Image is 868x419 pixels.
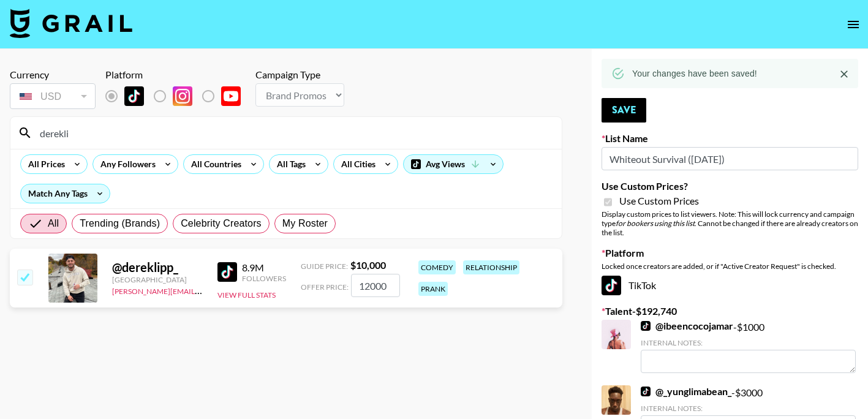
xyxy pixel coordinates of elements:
[112,260,203,275] div: @ dereklipp_
[418,260,456,274] div: comedy
[242,262,286,274] div: 8.9M
[641,387,651,396] img: TikTok
[619,195,699,207] span: Use Custom Prices
[602,262,858,271] div: Locked once creators are added, or if "Active Creator Request" is checked.
[112,284,293,296] a: [PERSON_NAME][EMAIL_ADDRESS][DOMAIN_NAME]
[641,385,731,398] a: @_yunglimabean_
[270,155,308,173] div: All Tags
[602,180,858,192] label: Use Custom Prices?
[602,247,858,259] label: Platform
[641,404,856,413] div: Internal Notes:
[21,184,110,203] div: Match Any Tags
[301,282,349,292] span: Offer Price:
[602,98,646,123] button: Save
[641,320,856,373] div: - $ 1000
[10,9,132,38] img: Grail Talent
[841,12,866,37] button: open drawer
[21,155,67,173] div: All Prices
[418,282,448,296] div: prank
[404,155,503,173] div: Avg Views
[10,81,96,111] div: Currency is locked to USD
[602,305,858,317] label: Talent - $ 192,740
[217,262,237,282] img: TikTok
[242,274,286,283] div: Followers
[12,86,93,107] div: USD
[350,259,386,271] strong: $ 10,000
[48,216,59,231] span: All
[93,155,158,173] div: Any Followers
[112,275,203,284] div: [GEOGRAPHIC_DATA]
[641,321,651,331] img: TikTok
[221,86,241,106] img: YouTube
[173,86,192,106] img: Instagram
[641,320,733,332] a: @ibeencocojamar
[255,69,344,81] div: Campaign Type
[184,155,244,173] div: All Countries
[835,65,853,83] button: Close
[602,276,621,295] img: TikTok
[105,83,251,109] div: List locked to TikTok.
[632,62,757,85] div: Your changes have been saved!
[641,338,856,347] div: Internal Notes:
[616,219,695,228] em: for bookers using this list
[217,290,276,300] button: View Full Stats
[463,260,519,274] div: relationship
[124,86,144,106] img: TikTok
[602,132,858,145] label: List Name
[105,69,251,81] div: Platform
[282,216,328,231] span: My Roster
[602,209,858,237] div: Display custom prices to list viewers. Note: This will lock currency and campaign type . Cannot b...
[181,216,262,231] span: Celebrity Creators
[351,274,400,297] input: 10,000
[301,262,348,271] span: Guide Price:
[334,155,378,173] div: All Cities
[602,276,858,295] div: TikTok
[80,216,160,231] span: Trending (Brands)
[32,123,554,143] input: Search by User Name
[10,69,96,81] div: Currency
